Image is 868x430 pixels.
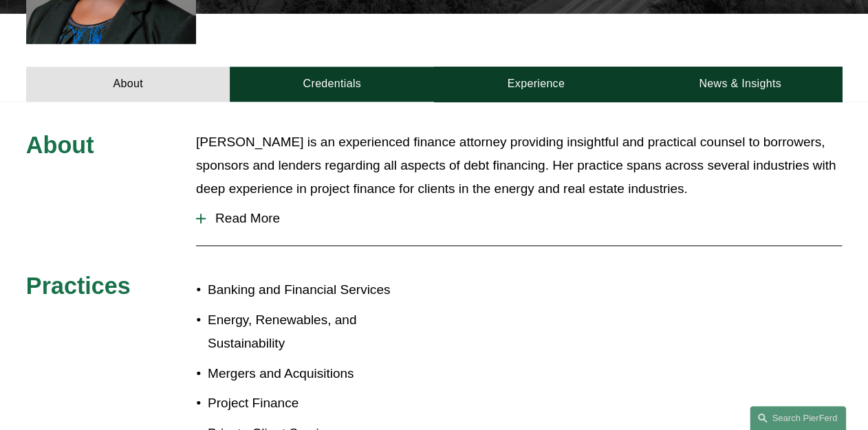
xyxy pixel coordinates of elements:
p: Banking and Financial Services [208,278,434,302]
p: Project Finance [208,392,434,415]
a: About [26,67,230,102]
span: Read More [206,211,842,226]
button: Read More [196,201,842,236]
a: Experience [434,67,638,102]
p: Energy, Renewables, and Sustainability [208,308,434,356]
p: Mergers and Acquisitions [208,362,434,385]
a: News & Insights [638,67,843,102]
a: Search this site [750,406,846,430]
span: About [26,132,94,158]
span: Practices [26,273,131,299]
p: [PERSON_NAME] is an experienced finance attorney providing insightful and practical counsel to bo... [196,131,842,201]
a: Credentials [230,67,434,102]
